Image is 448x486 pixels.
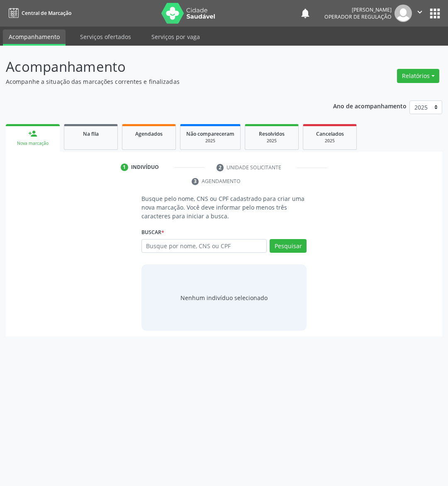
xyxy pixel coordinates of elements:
[12,140,54,147] div: Nova marcação
[141,194,307,220] p: Busque pelo nome, CNS ou CPF cadastrado para criar uma nova marcação. Você deve informar pelo men...
[412,5,428,22] button: 
[74,29,137,44] a: Serviços ofertados
[186,138,234,144] div: 2025
[131,164,159,171] div: Indivíduo
[397,69,439,83] button: Relatórios
[324,6,392,13] div: [PERSON_NAME]
[141,226,164,239] label: Buscar
[121,164,128,171] div: 1
[299,7,311,19] button: notifications
[146,29,206,44] a: Serviços por vaga
[324,13,392,20] span: Operador de regulação
[415,7,424,17] i: 
[6,77,311,86] p: Acompanhe a situação das marcações correntes e finalizadas
[251,138,292,144] div: 2025
[141,239,267,253] input: Busque por nome, CNS ou CPF
[6,6,71,20] a: Central de Marcação
[333,100,407,111] p: Ano de acompanhamento
[6,56,311,77] p: Acompanhamento
[3,29,66,46] a: Acompanhamento
[135,130,163,137] span: Agendados
[22,10,71,17] span: Central de Marcação
[316,130,344,137] span: Cancelados
[259,130,285,137] span: Resolvidos
[309,138,351,144] div: 2025
[270,239,307,253] button: Pesquisar
[186,130,234,137] span: Não compareceram
[83,130,99,137] span: Na fila
[394,5,412,22] img: img
[180,293,268,302] div: Nenhum indivíduo selecionado
[428,6,442,21] button: apps
[28,129,37,138] div: person_add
